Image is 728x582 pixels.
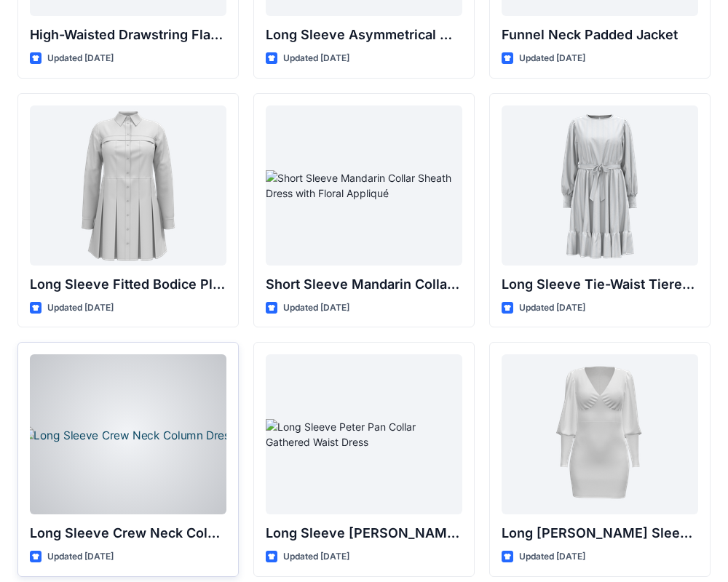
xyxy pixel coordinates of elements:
[502,523,698,543] p: Long [PERSON_NAME] Sleeve Ruched Mini Dress
[283,300,349,316] p: Updated [DATE]
[502,105,698,266] a: Long Sleeve Tie-Waist Tiered Hem Midi Dress
[47,51,114,66] p: Updated [DATE]
[502,354,698,514] a: Long Bishop Sleeve Ruched Mini Dress
[30,354,226,514] a: Long Sleeve Crew Neck Column Dress
[266,25,462,45] p: Long Sleeve Asymmetrical Wrap Midi Dress
[266,523,462,543] p: Long Sleeve [PERSON_NAME] Collar Gathered Waist Dress
[30,523,226,543] p: Long Sleeve Crew Neck Column Dress
[283,51,349,66] p: Updated [DATE]
[519,300,585,316] p: Updated [DATE]
[266,354,462,514] a: Long Sleeve Peter Pan Collar Gathered Waist Dress
[30,105,226,266] a: Long Sleeve Fitted Bodice Pleated Mini Shirt Dress
[266,105,462,266] a: Short Sleeve Mandarin Collar Sheath Dress with Floral Appliqué
[30,274,226,295] p: Long Sleeve Fitted Bodice Pleated Mini Shirt Dress
[266,274,462,295] p: Short Sleeve Mandarin Collar Sheath Dress with Floral Appliqué
[502,25,698,45] p: Funnel Neck Padded Jacket
[30,25,226,45] p: High-Waisted Drawstring Flare Trousers
[283,549,349,565] p: Updated [DATE]
[47,549,114,565] p: Updated [DATE]
[519,549,585,565] p: Updated [DATE]
[502,274,698,295] p: Long Sleeve Tie-Waist Tiered Hem Midi Dress
[519,51,585,66] p: Updated [DATE]
[47,300,114,316] p: Updated [DATE]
